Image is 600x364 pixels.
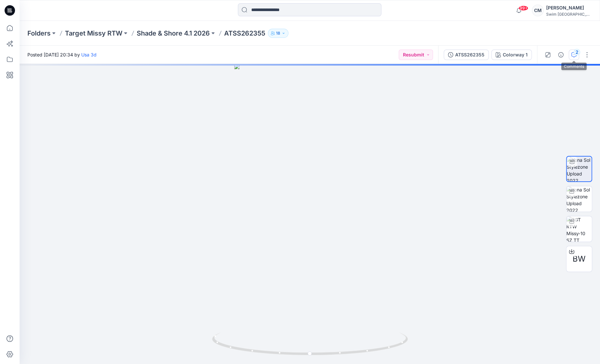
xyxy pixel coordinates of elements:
button: 2 [569,50,579,60]
button: Colorway 1 [491,50,532,60]
div: [PERSON_NAME] [546,4,592,12]
span: Posted [DATE] 20:34 by [27,51,97,58]
div: ATSS262355 [455,51,485,58]
button: Details [556,50,566,60]
p: ATSS262355 [224,29,265,38]
div: 2 [574,49,580,55]
p: 18 [276,30,280,37]
button: ATSS262355 [444,50,489,60]
div: Swim [GEOGRAPHIC_DATA] [546,12,592,17]
a: Shade & Shore 4.1 2026 [137,29,210,38]
div: Colorway 1 [503,51,528,58]
img: Kona Sol Stylezone Upload 2022 [567,157,592,181]
div: CM [532,5,544,16]
img: TGT RTW Missy-10 SZ TT [566,216,592,242]
a: Target Missy RTW [65,29,122,38]
span: BW [573,253,586,265]
button: 18 [268,29,288,38]
img: Kona Sol Stylezone Upload 2022 [566,186,592,212]
a: Folders [27,29,51,38]
a: Usa 3d [81,52,97,57]
span: 99+ [518,6,528,11]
